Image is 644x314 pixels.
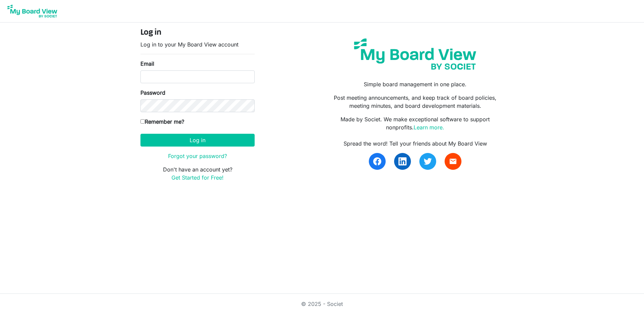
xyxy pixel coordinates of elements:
img: My Board View Logo [5,3,59,20]
img: linkedin.svg [398,157,407,165]
p: Don't have an account yet? [140,165,255,182]
input: Remember me? [140,119,145,124]
label: Remember me? [140,118,184,126]
p: Log in to your My Board View account [140,40,255,49]
img: facebook.svg [373,157,381,165]
img: twitter.svg [424,157,432,165]
a: Get Started for Free! [171,174,224,181]
img: my-board-view-societ.svg [349,33,481,75]
a: Forgot your password? [168,153,227,159]
a: © 2025 - Societ [301,301,343,307]
a: email [445,153,461,170]
button: Log in [140,134,255,147]
p: Made by Societ. We make exceptional software to support nonprofits. [327,115,504,131]
p: Post meeting announcements, and keep track of board policies, meeting minutes, and board developm... [327,94,504,110]
label: Password [140,89,165,97]
a: Learn more. [414,124,444,131]
div: Spread the word! Tell your friends about My Board View [327,139,504,148]
p: Simple board management in one place. [327,80,504,88]
label: Email [140,60,154,68]
h4: Log in [140,28,255,38]
span: email [449,157,457,165]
